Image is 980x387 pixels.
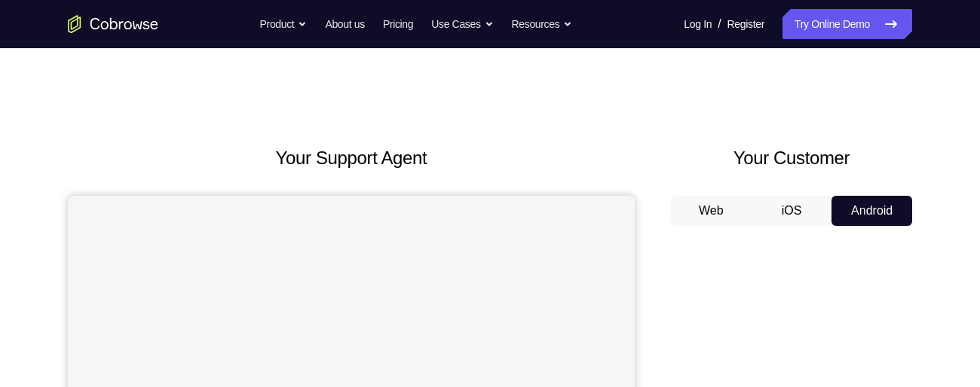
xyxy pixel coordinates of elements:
[512,9,573,39] button: Resources
[782,9,912,39] a: Try Online Demo
[752,196,832,226] button: iOS
[671,196,752,226] button: Web
[431,9,493,39] button: Use Cases
[718,15,721,33] span: /
[325,9,364,39] a: About us
[68,145,635,172] h2: Your Support Agent
[831,196,912,226] button: Android
[671,145,912,172] h2: Your Customer
[68,15,158,33] a: Go to the home page
[260,9,308,39] button: Product
[684,9,712,39] a: Log In
[383,9,413,39] a: Pricing
[727,9,764,39] a: Register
